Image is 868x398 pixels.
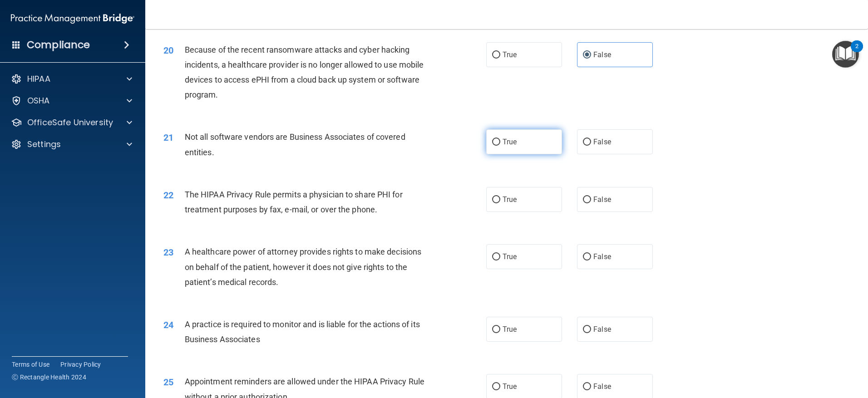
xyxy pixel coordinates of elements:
[593,252,611,261] span: False
[503,325,517,334] span: True
[492,383,500,390] input: True
[855,46,858,58] div: 2
[163,45,173,56] span: 20
[185,190,403,214] span: The HIPAA Privacy Rule permits a physician to share PHI for treatment purposes by fax, e-mail, or...
[163,247,173,258] span: 23
[503,195,517,204] span: True
[832,41,859,68] button: Open Resource Center, 2 new notifications
[583,197,591,203] input: False
[27,95,50,106] p: OSHA
[492,254,500,260] input: True
[163,377,173,388] span: 25
[583,52,591,59] input: False
[11,95,132,106] a: OSHA
[27,39,90,51] h4: Compliance
[593,382,611,391] span: False
[185,319,420,344] span: A practice is required to monitor and is liable for the actions of its Business Associates
[583,139,591,146] input: False
[27,117,113,128] p: OfficeSafe University
[492,197,500,203] input: True
[163,190,173,201] span: 22
[593,325,611,334] span: False
[503,382,517,391] span: True
[27,139,61,150] p: Settings
[185,45,424,100] span: Because of the recent ransomware attacks and cyber hacking incidents, a healthcare provider is no...
[583,326,591,333] input: False
[492,52,500,59] input: True
[503,252,517,261] span: True
[11,139,132,150] a: Settings
[593,195,611,204] span: False
[12,373,86,382] span: Ⓒ Rectangle Health 2024
[163,319,173,330] span: 24
[12,360,49,369] a: Terms of Use
[492,139,500,146] input: True
[11,74,132,84] a: HIPAA
[593,50,611,59] span: False
[11,117,132,128] a: OfficeSafe University
[60,360,101,369] a: Privacy Policy
[583,383,591,390] input: False
[163,132,173,143] span: 21
[27,74,50,84] p: HIPAA
[593,138,611,146] span: False
[823,335,857,370] iframe: Drift Widget Chat Controller
[11,10,134,28] img: PMB logo
[492,326,500,333] input: True
[583,254,591,260] input: False
[185,247,421,286] span: A healthcare power of attorney provides rights to make decisions on behalf of the patient, howeve...
[503,50,517,59] span: True
[503,138,517,146] span: True
[185,132,405,157] span: Not all software vendors are Business Associates of covered entities.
